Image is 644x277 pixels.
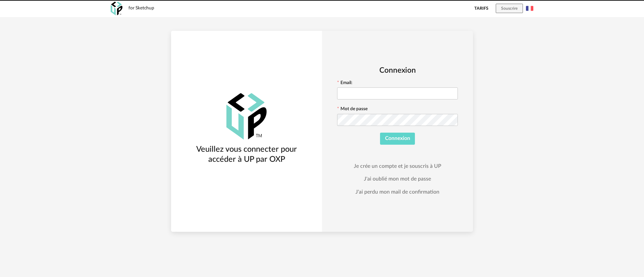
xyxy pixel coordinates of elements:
[501,6,518,10] span: Souscrire
[356,189,439,195] a: J'ai perdu mon mail de confirmation
[364,176,431,182] a: J'ai oublié mon mot de passe
[337,81,352,87] label: Email:
[337,107,368,113] label: Mot de passe
[354,163,441,169] a: Je crée un compte et je souscris à UP
[337,66,458,75] h2: Connexion
[496,4,523,13] button: Souscrire
[526,5,533,12] img: fr
[385,136,410,141] span: Connexion
[380,133,415,145] button: Connexion
[226,93,267,140] img: OXP
[128,5,154,11] div: for Sketchup
[183,144,310,165] h3: Veuillez vous connecter pour accéder à UP par OXP
[111,2,122,15] img: OXP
